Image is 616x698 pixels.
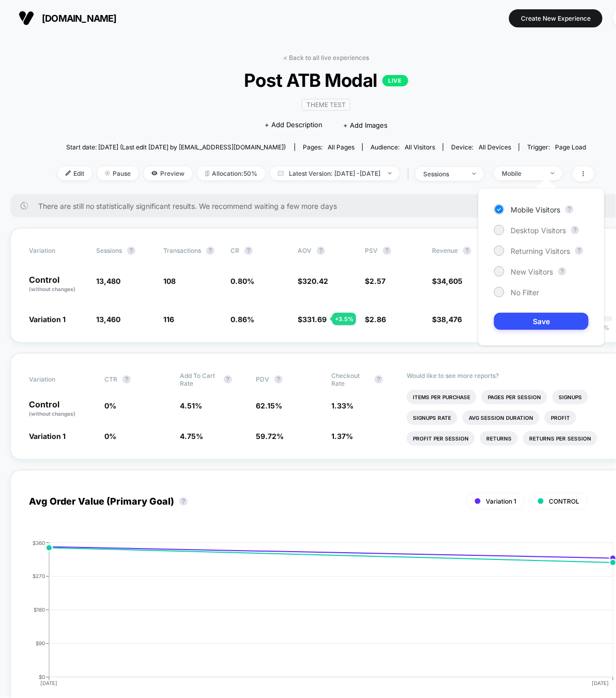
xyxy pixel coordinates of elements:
span: All Visitors [405,143,435,151]
span: 0.86 % [230,315,254,324]
img: Visually logo [19,10,34,26]
button: Save [494,313,589,330]
span: Variation 1 [29,432,66,441]
span: $ [298,277,328,285]
span: Returning Visitors [511,247,570,255]
tspan: $360 [33,540,45,546]
span: $ [298,315,327,324]
span: 0 % [104,401,116,410]
span: Device: [443,143,519,151]
span: + Add Description [265,120,322,130]
tspan: [DATE] [592,680,609,686]
span: 4.51 % [180,401,203,410]
span: CR [230,247,239,254]
span: | [405,166,415,181]
span: Add To Cart Rate [180,372,219,387]
span: $ [432,315,462,324]
span: Desktop Visitors [511,226,566,235]
span: 1.33 % [331,401,353,410]
div: Pages: [303,143,355,151]
span: 1.37 % [331,432,353,441]
button: ? [179,497,188,506]
span: $ [365,315,386,324]
li: Returns Per Session [523,431,597,446]
span: No Filter [511,288,539,297]
li: Avg Session Duration [463,411,540,425]
button: ? [122,375,131,384]
button: Create New Experience [509,9,603,27]
span: Variation [29,372,86,387]
button: ? [571,226,579,234]
span: Post ATB Modal [85,69,567,91]
button: ? [558,267,566,276]
span: 13,480 [96,277,120,285]
span: $ [365,277,386,285]
p: Control [29,400,94,418]
span: 13,460 [96,315,120,324]
span: 320.42 [302,277,328,285]
span: Variation [29,247,86,255]
button: ? [575,247,583,255]
span: 0 % [104,432,116,441]
span: CONTROL [549,497,579,505]
span: 38,476 [437,315,462,324]
span: 62.15 % [256,401,282,410]
span: (without changes) [29,286,75,292]
div: Audience: [371,143,435,151]
p: Control [29,276,86,293]
span: Transactions [163,247,201,254]
span: Start date: [DATE] (Last edit [DATE] by [EMAIL_ADDRESS][DOMAIN_NAME]) [66,143,286,151]
span: Preview [144,166,192,180]
img: end [472,173,476,175]
button: ? [206,247,214,255]
span: Variation 1 [486,497,516,505]
span: Page Load [555,143,586,151]
span: Edit [58,166,92,180]
button: ? [224,375,232,384]
tspan: $180 [34,606,45,613]
span: all pages [328,143,355,151]
span: + Add Images [343,121,388,129]
span: New Visitors [511,267,553,276]
span: Variation 1 [29,315,66,324]
img: end [551,172,555,174]
p: LIVE [382,75,408,86]
div: + 3.5 % [332,313,356,325]
button: ? [127,247,135,255]
div: AVG_ORDER_VALUE [19,540,613,695]
span: $ [432,277,463,285]
span: 108 [163,277,176,285]
span: 34,605 [437,277,463,285]
span: [DOMAIN_NAME] [42,13,117,24]
span: 116 [163,315,174,324]
span: 4.75 % [180,432,204,441]
button: ? [274,375,283,384]
li: Signups [552,390,588,404]
li: Signups Rate [407,411,457,425]
span: Sessions [96,247,122,254]
img: end [105,171,110,176]
img: rebalance [205,171,209,176]
img: end [388,172,392,174]
button: ? [463,247,471,255]
button: ? [383,247,391,255]
button: [DOMAIN_NAME] [16,10,120,26]
span: CTR [104,375,117,383]
span: Revenue [432,247,458,254]
li: Items Per Purchase [407,390,476,404]
tspan: $270 [33,573,45,579]
li: Pages Per Session [482,390,547,404]
span: Latest Version: [DATE] - [DATE] [270,166,399,180]
span: Mobile Visitors [511,205,560,214]
li: Profit [545,411,576,425]
div: sessions [423,170,465,178]
a: < Back to all live experiences [283,54,369,62]
span: AOV [298,247,312,254]
span: 2.57 [369,277,386,285]
button: ? [317,247,325,255]
div: Trigger: [527,143,586,151]
span: 331.69 [302,315,327,324]
span: (without changes) [29,411,75,417]
span: 59.72 % [256,432,284,441]
button: ? [244,247,253,255]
